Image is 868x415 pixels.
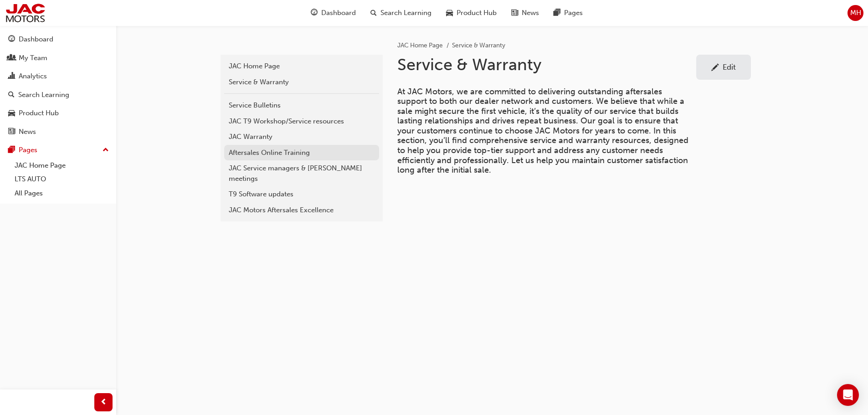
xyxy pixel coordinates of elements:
[546,4,590,22] a: pages-iconPages
[363,4,439,22] a: search-iconSearch Learning
[850,8,861,18] span: MH
[8,54,15,62] span: people-icon
[303,4,363,22] a: guage-iconDashboard
[4,68,113,85] a: Analytics
[4,123,113,140] a: News
[100,397,107,408] span: prev-icon
[511,7,518,19] span: news-icon
[19,71,47,82] div: Analytics
[4,142,113,159] button: Pages
[446,7,453,19] span: car-icon
[229,116,375,127] div: JAC T9 Workshop/Service resources
[229,163,375,184] div: JAC Service managers & [PERSON_NAME] meetings
[229,132,375,142] div: JAC Warranty
[5,3,46,23] img: jac-portal
[224,113,379,129] a: JAC T9 Workshop/Service resources
[8,72,15,81] span: chart-icon
[11,172,113,186] a: LTS AUTO
[696,55,751,80] a: Edit
[8,128,15,136] span: news-icon
[380,8,431,18] span: Search Learning
[229,189,375,200] div: T9 Software updates
[8,91,15,99] span: search-icon
[8,146,15,154] span: pages-icon
[4,50,113,67] a: My Team
[224,129,379,145] a: JAC Warranty
[4,29,113,142] button: DashboardMy TeamAnalyticsSearch LearningProduct HubNews
[229,61,375,72] div: JAC Home Page
[837,384,859,406] div: Open Intercom Messenger
[8,36,15,44] span: guage-icon
[370,7,377,19] span: search-icon
[554,7,560,19] span: pages-icon
[8,109,15,118] span: car-icon
[224,202,379,218] a: JAC Motors Aftersales Excellence
[229,77,375,87] div: Service & Warranty
[224,160,379,186] a: JAC Service managers & [PERSON_NAME] meetings
[4,31,113,48] a: Dashboard
[229,148,375,158] div: Aftersales Online Training
[564,8,583,18] span: Pages
[452,41,505,51] li: Service & Warranty
[397,41,443,49] a: JAC Home Page
[711,64,719,73] span: pencil-icon
[224,145,379,161] a: Aftersales Online Training
[723,62,736,72] div: Edit
[19,34,53,45] div: Dashboard
[103,144,109,156] span: up-icon
[321,8,356,18] span: Dashboard
[4,87,113,103] a: Search Learning
[19,127,36,137] div: News
[4,105,113,122] a: Product Hub
[224,97,379,113] a: Service Bulletins
[19,145,37,155] div: Pages
[311,7,318,19] span: guage-icon
[457,8,497,18] span: Product Hub
[224,58,379,74] a: JAC Home Page
[19,53,47,63] div: My Team
[229,100,375,111] div: Service Bulletins
[504,4,546,22] a: news-iconNews
[224,186,379,202] a: T9 Software updates
[18,90,69,100] div: Search Learning
[522,8,539,18] span: News
[229,205,375,215] div: JAC Motors Aftersales Excellence
[11,159,113,173] a: JAC Home Page
[11,186,113,200] a: All Pages
[397,55,696,75] h1: Service & Warranty
[397,87,691,175] span: At JAC Motors, we are committed to delivering outstanding aftersales support to both our dealer n...
[847,5,863,21] button: MH
[439,4,504,22] a: car-iconProduct Hub
[19,108,59,118] div: Product Hub
[224,74,379,90] a: Service & Warranty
